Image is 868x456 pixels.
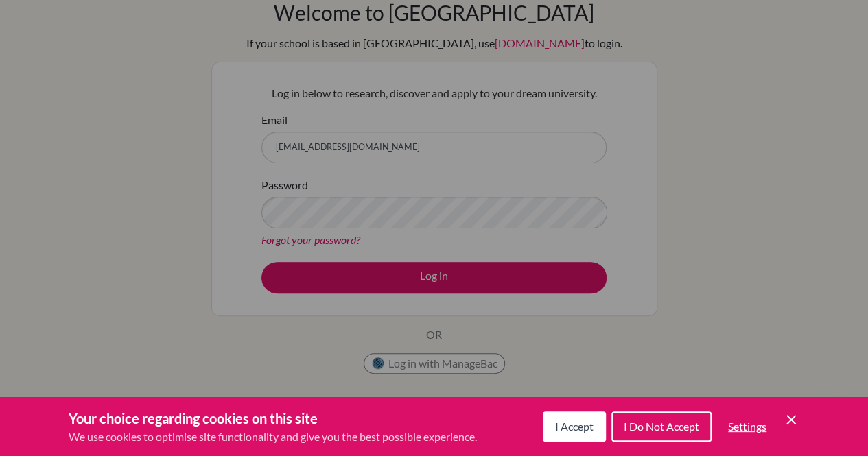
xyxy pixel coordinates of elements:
button: I Do Not Accept [611,411,712,442]
span: I Do Not Accept [624,420,699,433]
span: I Accept [555,420,594,433]
button: Save and close [783,411,799,428]
span: Settings [728,420,766,433]
button: Settings [717,413,777,440]
p: We use cookies to optimise site functionality and give you the best possible experience. [69,429,477,445]
h3: Your choice regarding cookies on this site [69,408,477,429]
button: I Accept [543,411,606,442]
